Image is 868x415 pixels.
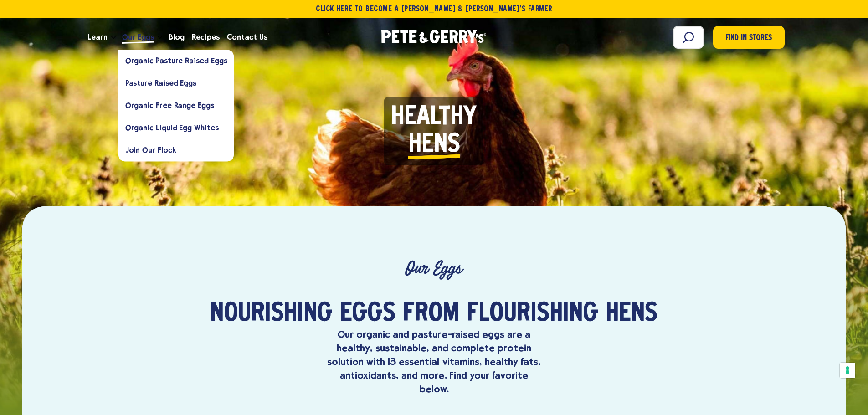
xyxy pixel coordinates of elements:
[165,25,188,50] a: Blog
[223,25,271,50] a: Contact Us
[118,72,234,94] a: Pasture Raised Eggs
[87,31,108,43] span: Learn
[169,31,185,43] span: Blog
[391,104,477,131] span: Healthy
[122,31,154,43] span: Our Eggs
[125,79,196,87] span: Pasture Raised Eggs
[447,131,460,159] i: s
[673,26,704,49] input: Search
[188,25,223,50] a: Recipes
[403,300,459,328] span: from
[324,328,543,396] p: Our organic and pasture-raised eggs are a healthy, sustainable, and complete protein solution wit...
[340,300,395,328] span: eggs
[192,31,220,43] span: Recipes
[118,94,234,117] a: Organic Free Range Eggs
[713,26,785,49] a: Find in Stores
[606,300,657,328] span: hens
[227,31,267,43] span: Contact Us
[125,101,214,110] span: Organic Free Range Eggs
[125,123,219,132] span: Organic Liquid Egg Whites
[84,25,111,50] a: Learn
[118,117,234,139] a: Organic Liquid Egg Whites
[125,56,227,65] span: Organic Pasture Raised Eggs
[725,32,772,45] span: Find in Stores
[125,146,176,154] span: Join Our Flock
[210,300,333,328] span: Nourishing
[158,36,162,39] button: Open the dropdown menu for Our Eggs
[434,131,447,159] i: n
[111,36,116,39] button: Open the dropdown menu for Learn
[467,300,598,328] span: flourishing
[91,259,777,278] p: Our Eggs
[118,25,158,50] a: Our Eggs
[118,139,234,161] a: Join Our Flock
[840,363,855,378] button: Your consent preferences for tracking technologies
[118,50,234,72] a: Organic Pasture Raised Eggs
